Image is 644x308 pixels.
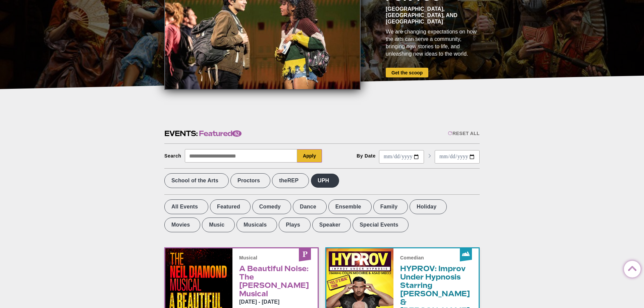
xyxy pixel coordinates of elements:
[164,128,241,139] h2: Events:
[210,199,251,214] label: Featured
[236,218,277,232] label: Musicals
[386,6,480,25] div: [GEOGRAPHIC_DATA], [GEOGRAPHIC_DATA], and [GEOGRAPHIC_DATA]
[164,218,200,232] label: Movies
[311,173,339,188] label: UPH
[164,199,208,214] label: All Events
[624,261,637,274] a: Back to Top
[279,218,311,232] label: Plays
[386,28,480,58] div: We are changing expectations on how the arts can serve a community, bringing new stories to life,...
[164,173,229,188] label: School of the Arts
[312,218,351,232] label: Speaker
[353,218,409,232] label: Special Events
[448,131,480,136] div: Reset All
[252,199,291,214] label: Comedy
[357,153,376,159] div: By Date
[272,173,309,188] label: theREP
[293,199,327,214] label: Dance
[328,199,372,214] label: Ensemble
[202,218,235,232] label: Music
[410,199,447,214] label: Holiday
[373,199,408,214] label: Family
[164,153,181,159] div: Search
[199,128,241,139] span: Featured
[232,130,241,137] span: 62
[386,68,428,77] a: Get the scoop
[230,173,270,188] label: Proctors
[297,149,322,163] button: Apply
